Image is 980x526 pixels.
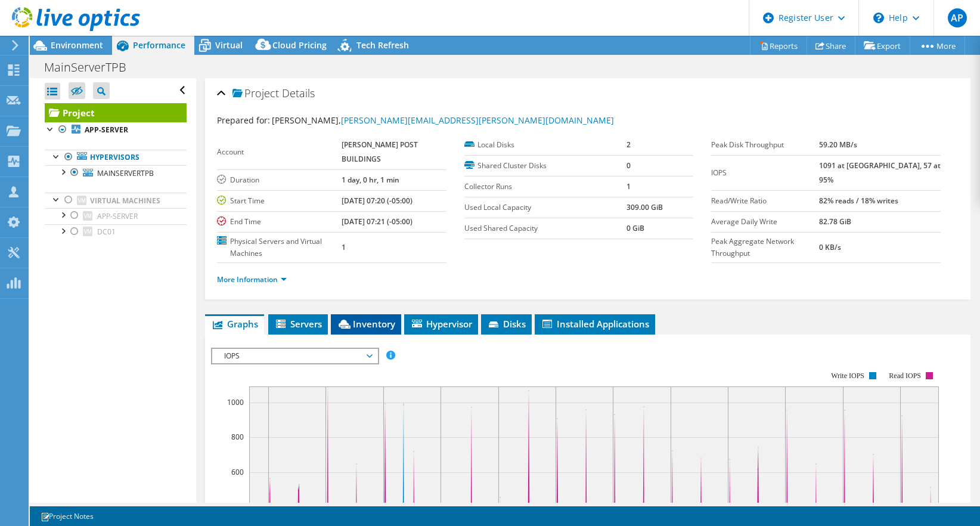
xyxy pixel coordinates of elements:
[819,196,898,206] b: 82% reads / 18% writes
[711,216,819,228] label: Average Daily Write
[627,140,631,150] b: 2
[97,211,138,221] span: APP-SERVER
[910,36,965,55] a: More
[464,222,627,234] label: Used Shared Capacity
[217,236,342,259] label: Physical Servers and Virtual Machines
[231,467,244,477] text: 600
[337,318,395,330] span: Inventory
[487,318,526,330] span: Disks
[342,140,418,164] b: [PERSON_NAME] POST BUILDINGS
[889,372,921,380] text: Read IOPS
[341,115,614,126] a: [PERSON_NAME][EMAIL_ADDRESS][PERSON_NAME][DOMAIN_NAME]
[217,216,342,228] label: End Time
[217,115,270,126] label: Prepared for:
[274,318,322,330] span: Servers
[218,349,371,363] span: IOPS
[873,13,884,23] svg: \n
[227,397,244,407] text: 1000
[272,115,614,126] span: [PERSON_NAME],
[51,39,103,51] span: Environment
[831,372,864,380] text: Write IOPS
[39,61,145,74] h1: MainServerTPB
[97,168,154,178] span: MAINSERVERTPB
[217,146,342,158] label: Account
[855,36,910,55] a: Export
[711,139,819,151] label: Peak Disk Throughput
[627,181,631,191] b: 1
[819,140,857,150] b: 59.20 MB/s
[627,202,663,212] b: 309.00 GiB
[342,242,346,252] b: 1
[807,36,855,55] a: Share
[45,150,187,165] a: Hypervisors
[819,242,841,252] b: 0 KB/s
[282,86,315,100] span: Details
[217,195,342,207] label: Start Time
[464,202,627,214] label: Used Local Capacity
[45,165,187,181] a: MAINSERVERTPB
[541,318,649,330] span: Installed Applications
[948,8,967,27] span: AP
[217,274,287,284] a: More Information
[356,39,409,51] span: Tech Refresh
[464,181,627,193] label: Collector Runs
[342,175,399,185] b: 1 day, 0 hr, 1 min
[711,167,819,179] label: IOPS
[45,122,187,138] a: APP-SERVER
[627,223,644,233] b: 0 GiB
[464,160,627,172] label: Shared Cluster Disks
[45,224,187,240] a: DC01
[211,318,258,330] span: Graphs
[45,208,187,224] a: APP-SERVER
[272,39,327,51] span: Cloud Pricing
[45,193,187,208] a: Virtual Machines
[464,139,627,151] label: Local Disks
[232,88,279,100] span: Project
[215,39,243,51] span: Virtual
[711,195,819,207] label: Read/Write Ratio
[342,196,413,206] b: [DATE] 07:20 (-05:00)
[231,502,244,512] text: 400
[627,160,631,171] b: 0
[819,216,851,227] b: 82.78 GiB
[45,103,187,122] a: Project
[711,236,819,259] label: Peak Aggregate Network Throughput
[217,174,342,186] label: Duration
[85,125,128,135] b: APP-SERVER
[342,216,413,227] b: [DATE] 07:21 (-05:00)
[133,39,185,51] span: Performance
[410,318,472,330] span: Hypervisor
[32,509,102,524] a: Project Notes
[231,432,244,442] text: 800
[750,36,807,55] a: Reports
[819,160,941,185] b: 1091 at [GEOGRAPHIC_DATA], 57 at 95%
[97,227,116,237] span: DC01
